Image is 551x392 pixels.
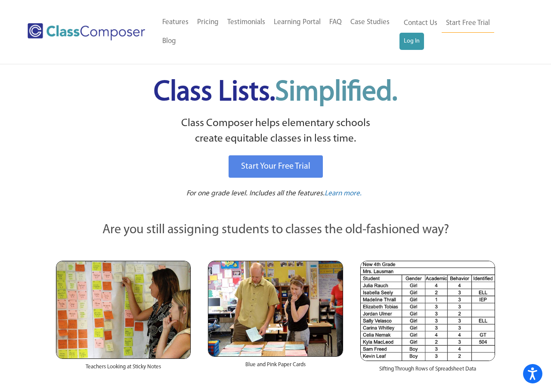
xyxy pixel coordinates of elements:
[158,32,180,51] a: Blog
[325,190,362,197] span: Learn more.
[158,13,193,32] a: Features
[399,33,424,50] a: Log In
[360,261,495,361] img: Spreadsheets
[56,221,495,240] p: Are you still assigning students to classes the old-fashioned way?
[360,361,495,382] div: Sifting Through Rows of Spreadsheet Data
[208,357,343,377] div: Blue and Pink Paper Cards
[56,359,191,380] div: Teachers Looking at Sticky Notes
[55,116,496,147] p: Class Composer helps elementary schools create equitable classes in less time.
[56,261,191,359] img: Teachers Looking at Sticky Notes
[158,13,399,51] nav: Header Menu
[325,188,362,199] a: Learn more.
[186,190,325,197] span: For one grade level. Includes all the features.
[193,13,223,32] a: Pricing
[275,79,397,107] span: Simplified.
[28,23,145,40] img: Class Composer
[241,162,310,171] span: Start Your Free Trial
[154,79,397,107] span: Class Lists.
[229,155,323,178] a: Start Your Free Trial
[325,13,346,32] a: FAQ
[399,14,517,50] nav: Header Menu
[442,14,494,33] a: Start Free Trial
[399,14,442,33] a: Contact Us
[346,13,394,32] a: Case Studies
[208,261,343,357] img: Blue and Pink Paper Cards
[269,13,325,32] a: Learning Portal
[223,13,269,32] a: Testimonials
